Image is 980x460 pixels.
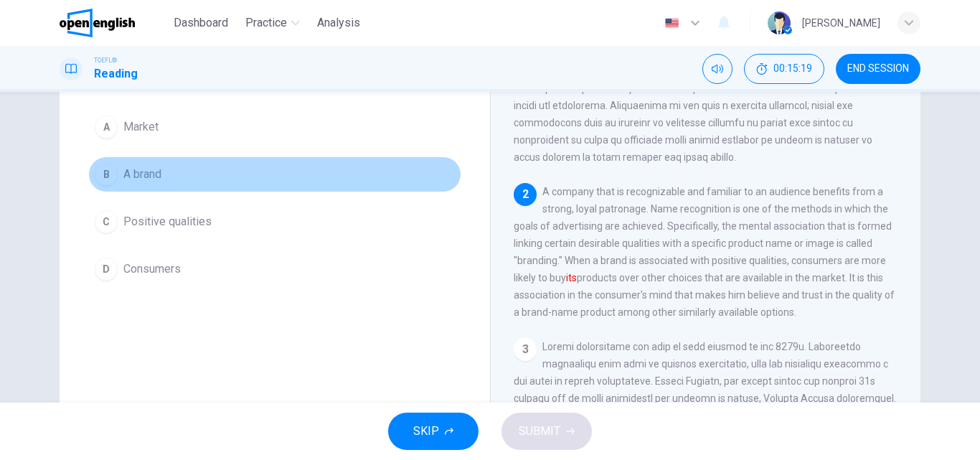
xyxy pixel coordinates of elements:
[514,338,537,361] div: 3
[317,14,360,32] span: Analysis
[744,54,824,84] button: 00:15:19
[94,55,117,65] span: TOEFL®
[88,204,461,240] button: CPositive qualities
[60,9,168,37] a: OpenEnglish logo
[768,11,791,34] img: Profile picture
[88,109,461,145] button: AMarket
[514,186,895,318] span: A company that is recognizable and familiar to an audience benefits from a strong, loyal patronag...
[802,14,880,32] div: [PERSON_NAME]
[245,14,287,32] span: Practice
[123,260,181,278] span: Consumers
[566,272,577,283] font: its
[388,413,479,450] button: SKIP
[95,258,118,281] div: D
[773,63,812,75] span: 00:15:19
[311,10,366,36] button: Analysis
[514,183,537,206] div: 2
[123,166,161,183] span: A brand
[174,14,228,32] span: Dashboard
[95,116,118,139] div: A
[663,18,681,29] img: en
[744,54,824,84] div: Hide
[847,63,909,75] span: END SESSION
[240,10,306,36] button: Practice
[95,163,118,186] div: B
[94,65,138,83] h1: Reading
[95,210,118,233] div: C
[88,156,461,192] button: BA brand
[123,118,159,136] span: Market
[88,251,461,287] button: DConsumers
[702,54,732,84] div: Mute
[836,54,920,84] button: END SESSION
[60,9,135,37] img: OpenEnglish logo
[168,10,234,36] button: Dashboard
[413,421,439,441] span: SKIP
[123,213,212,230] span: Positive qualities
